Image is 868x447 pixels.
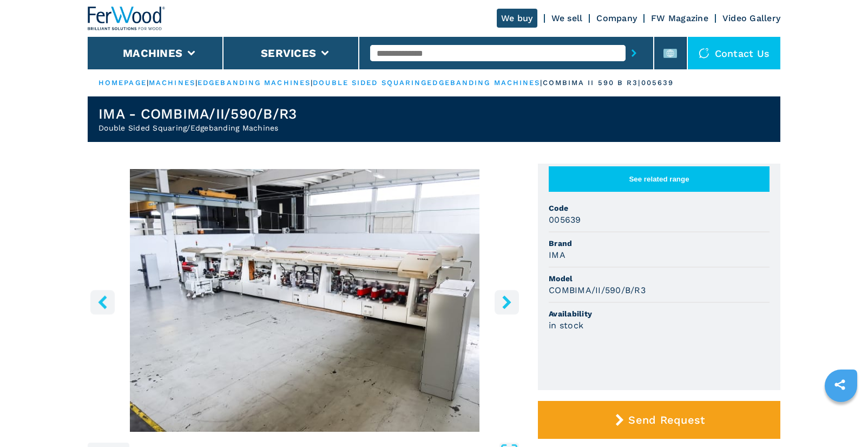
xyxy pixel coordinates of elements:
[98,79,147,87] a: HOMEPAGE
[88,7,166,30] img: Ferwood
[549,284,646,296] h3: COMBIMA/II/590/B/R3
[549,249,565,261] h3: IMA
[495,290,519,314] button: right-button
[651,13,708,23] a: FW Magazine
[311,79,313,87] span: |
[149,79,195,87] a: machines
[626,41,642,66] button: submit-button
[688,37,781,69] div: Contact us
[195,79,198,87] span: |
[313,79,540,87] a: double sided squaringedgebanding machines
[699,48,709,59] img: Contact us
[497,9,537,28] a: We buy
[549,166,770,192] button: See related range
[88,169,522,432] img: Double Sided Squaring/Edgebanding Machines IMA COMBIMA/II/590/B/R3
[826,371,853,398] a: sharethis
[549,319,583,332] h3: in stock
[549,203,770,213] span: Code
[549,213,581,226] h3: 005639
[540,79,542,87] span: |
[261,47,316,60] button: Services
[538,401,780,439] button: Send Request
[641,78,674,88] p: 005639
[628,413,705,426] span: Send Request
[551,13,583,23] a: We sell
[549,273,770,284] span: Model
[596,13,637,23] a: Company
[98,105,297,122] h1: IMA - COMBIMA/II/590/B/R3
[88,169,522,432] div: Go to Slide 6
[147,79,149,87] span: |
[549,308,770,319] span: Availability
[822,398,860,439] iframe: Chat
[90,290,115,314] button: left-button
[98,122,297,133] h2: Double Sided Squaring/Edgebanding Machines
[123,47,182,60] button: Machines
[722,13,780,23] a: Video Gallery
[198,79,311,87] a: edgebanding machines
[543,78,641,88] p: combima ii 590 b r3 |
[549,238,770,249] span: Brand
